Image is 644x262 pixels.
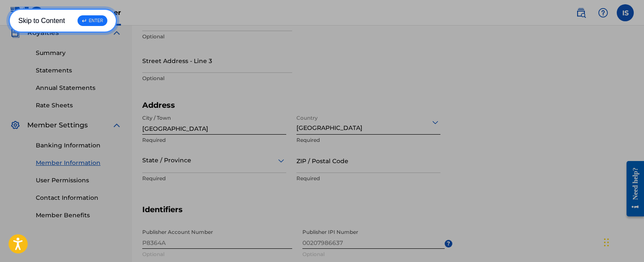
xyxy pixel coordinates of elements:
span: Royalties [27,28,59,38]
img: Royalties [10,28,20,38]
img: expand [112,28,122,38]
p: Optional [142,75,292,82]
img: search [576,8,586,18]
div: User Menu [617,4,634,21]
span: Member Settings [27,120,88,130]
h5: Identifiers [142,205,634,225]
div: Drag [604,230,609,255]
img: expand [112,120,122,130]
img: MLC Logo [10,6,43,19]
div: Help [595,4,612,21]
a: Annual Statements [36,83,122,92]
a: Public Search [572,4,589,21]
h5: Address [142,101,452,110]
a: Statements [36,66,122,75]
iframe: Resource Center [620,155,644,223]
a: Member Benefits [36,211,122,220]
span: Member [91,8,121,17]
a: Member Information [36,158,122,167]
iframe: Chat Widget [601,221,644,262]
a: Contact Information [36,193,122,202]
p: Required [142,175,286,182]
label: Country [296,109,318,122]
img: Top Rightsholder [76,8,86,18]
p: Required [296,175,440,182]
p: Required [296,136,440,144]
p: Optional [142,33,292,40]
img: Member Settings [10,120,20,130]
a: Summary [36,49,122,58]
a: Rate Sheets [36,101,122,110]
div: [GEOGRAPHIC_DATA] [296,112,440,132]
span: ? [445,240,452,248]
img: help [598,8,608,18]
a: Banking Information [36,141,122,150]
p: Required [142,136,286,144]
a: User Permissions [36,176,122,185]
